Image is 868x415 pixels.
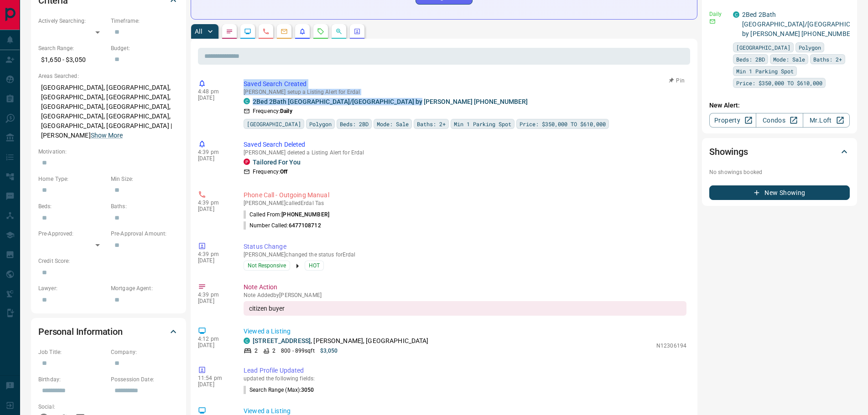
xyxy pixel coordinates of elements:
[111,230,179,238] p: Pre-Approval Amount:
[38,52,106,67] p: $1,650 - $3,050
[756,113,803,128] a: Condos
[244,210,329,219] p: Called From:
[244,140,686,149] p: Saved Search Deleted
[198,155,230,162] p: [DATE]
[244,386,314,394] p: Search Range (Max) :
[38,348,106,356] p: Job Title:
[244,98,250,104] div: condos.ca
[38,80,179,143] p: [GEOGRAPHIC_DATA], [GEOGRAPHIC_DATA], [GEOGRAPHIC_DATA], [GEOGRAPHIC_DATA], [GEOGRAPHIC_DATA], [G...
[244,251,686,258] p: [PERSON_NAME] changed the status for Erdal
[281,28,288,35] svg: Emails
[38,321,179,343] div: Personal Information
[340,119,369,128] span: Beds: 2BD
[803,113,850,128] a: Mr.Loft
[281,211,329,218] span: [PHONE_NUMBER]
[198,95,230,101] p: [DATE]
[195,28,202,35] p: All
[244,375,686,382] p: updated the following fields:
[253,98,528,105] a: 2Bed 2Bath [GEOGRAPHIC_DATA]/[GEOGRAPHIC_DATA] by [PERSON_NAME] [PHONE_NUMBER]
[91,131,123,140] button: Show More
[299,28,306,35] svg: Listing Alerts
[198,381,230,388] p: [DATE]
[320,347,338,355] p: $3,050
[272,347,275,355] p: 2
[244,301,686,316] div: citizen buyer
[244,221,321,230] p: Number Called:
[709,18,716,25] svg: Email
[253,336,429,346] p: , [PERSON_NAME], [GEOGRAPHIC_DATA]
[813,55,842,64] span: Baths: 2+
[736,43,790,52] span: [GEOGRAPHIC_DATA]
[244,200,686,206] p: [PERSON_NAME] called Erdal Tas
[244,149,686,156] p: [PERSON_NAME] deleted a Listing Alert for Erdal
[38,284,106,292] p: Lawyer:
[198,342,230,348] p: [DATE]
[244,327,686,336] p: Viewed a Listing
[736,55,765,64] span: Beds: 2BD
[38,403,106,411] p: Social:
[736,78,822,87] span: Price: $350,000 TO $610,000
[317,28,324,35] svg: Requests
[111,202,179,210] p: Baths:
[38,17,106,25] p: Actively Searching:
[709,141,850,163] div: Showings
[38,375,106,384] p: Birthday:
[656,342,686,350] p: N12306194
[709,144,748,159] h2: Showings
[198,88,230,95] p: 4:48 pm
[244,282,686,292] p: Note Action
[709,168,850,176] p: No showings booked
[198,251,230,257] p: 4:39 pm
[244,292,686,298] p: Note Added by [PERSON_NAME]
[709,185,850,200] button: New Showing
[111,44,179,52] p: Budget:
[244,159,250,165] div: property.ca
[198,375,230,381] p: 11:54 pm
[198,292,230,298] p: 4:39 pm
[709,101,850,110] p: New Alert:
[255,347,258,355] p: 2
[198,298,230,304] p: [DATE]
[38,202,106,210] p: Beds:
[280,108,292,114] strong: Daily
[38,230,106,238] p: Pre-Approved:
[111,175,179,183] p: Min Size:
[309,119,332,128] span: Polygon
[198,257,230,264] p: [DATE]
[664,77,690,85] button: Pin
[377,119,409,128] span: Mode: Sale
[280,169,287,175] strong: Off
[38,257,179,265] p: Credit Score:
[38,72,179,80] p: Areas Searched:
[198,206,230,212] p: [DATE]
[353,28,361,35] svg: Agent Actions
[111,375,179,384] p: Possession Date:
[248,261,286,270] span: Not Responsive
[111,348,179,356] p: Company:
[733,11,739,18] div: condos.ca
[38,44,106,52] p: Search Range:
[198,149,230,155] p: 4:39 pm
[244,242,686,251] p: Status Change
[281,347,314,355] p: 800 - 899 sqft
[289,222,321,229] span: 6477108712
[244,366,686,375] p: Lead Profile Updated
[709,113,756,128] a: Property
[253,159,301,166] a: Tailored For You
[773,55,805,64] span: Mode: Sale
[244,79,686,89] p: Saved Search Created
[301,387,314,393] span: 3050
[417,119,446,128] span: Baths: 2+
[262,28,270,35] svg: Calls
[198,200,230,206] p: 4:39 pm
[244,338,250,344] div: condos.ca
[244,89,686,95] p: [PERSON_NAME] setup a Listing Alert for Erdal
[38,324,123,339] h2: Personal Information
[454,119,511,128] span: Min 1 Parking Spot
[247,119,301,128] span: [GEOGRAPHIC_DATA]
[709,10,728,18] p: Daily
[253,107,292,115] p: Frequency:
[111,17,179,25] p: Timeframe:
[736,67,794,76] span: Min 1 Parking Spot
[38,148,179,156] p: Motivation:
